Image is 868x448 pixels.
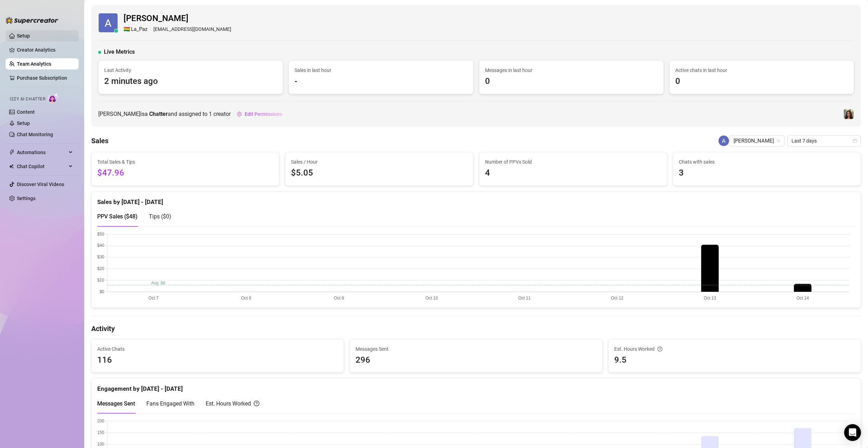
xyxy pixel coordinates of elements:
span: Messages in last hour [485,66,658,74]
img: Chat Copilot [9,164,14,169]
span: [PERSON_NAME] [124,12,231,25]
span: Active Chats [97,345,338,353]
b: Chatter [149,111,168,117]
div: Engagement by [DATE] - [DATE] [97,378,855,394]
button: Edit Permissions [237,108,283,120]
img: logo-BBDzfeDw.svg [6,17,58,24]
span: thunderbolt [9,150,15,155]
span: Live Metrics [104,48,135,56]
span: question-circle [254,399,259,408]
span: question-circle [657,345,662,353]
span: Chats with sales [679,158,855,166]
span: 9.5 [614,354,855,367]
a: Content [17,109,35,115]
h4: Sales [91,136,108,146]
span: Last 7 days [791,136,857,146]
span: 🇧🇴 [124,25,130,34]
span: 296 [356,354,596,367]
span: Sales / Hour [291,158,467,166]
span: 2 minutes ago [104,75,277,88]
span: 0 [485,75,658,88]
span: PPV Sales ( $48 ) [97,213,138,220]
h4: Activity [91,324,861,334]
div: Est. Hours Worked [614,345,855,353]
img: Valentina [844,109,854,119]
div: [EMAIL_ADDRESS][DOMAIN_NAME] [124,25,231,34]
span: Tips ( $0 ) [149,213,171,220]
span: Active chats in last hour [675,66,848,74]
span: Chat Copilot [17,161,67,172]
span: Izzy AI Chatter [10,96,45,103]
span: Total Sales & Tips [97,158,273,166]
img: AI Chatter [48,93,59,103]
span: $47.96 [97,166,273,180]
span: 1 [209,111,212,117]
span: 116 [97,354,338,367]
div: Est. Hours Worked [206,399,259,408]
span: Sales in last hour [294,66,467,74]
a: Team Analytics [17,61,51,67]
span: Alejandro Espiritu [734,136,780,146]
span: Edit Permissions [245,111,282,117]
a: Setup [17,120,30,126]
span: Fans Engaged With [146,400,194,407]
div: Open Intercom Messenger [844,424,861,441]
a: Discover Viral Videos [17,182,64,187]
img: Alejandro Espiritu [99,13,118,32]
span: Automations [17,147,67,158]
span: - [294,75,467,88]
span: 4 [485,166,661,180]
span: Last Activity [104,66,277,74]
span: Number of PPVs Sold [485,158,661,166]
span: setting [237,112,242,117]
a: Creator Analytics [17,44,73,55]
span: 3 [679,166,855,180]
a: Purchase Subscription [17,72,73,84]
span: Messages Sent [97,400,135,407]
a: Chat Monitoring [17,132,53,137]
span: Messages Sent [356,345,596,353]
span: 0 [675,75,848,88]
img: Alejandro Espiritu [718,136,729,146]
span: $5.05 [291,166,467,180]
a: Settings [17,196,35,201]
a: Setup [17,33,30,39]
span: calendar [853,139,857,143]
span: La_Paz [131,25,147,34]
div: Sales by [DATE] - [DATE] [97,192,855,207]
span: [PERSON_NAME] is a and assigned to creator [98,110,231,118]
